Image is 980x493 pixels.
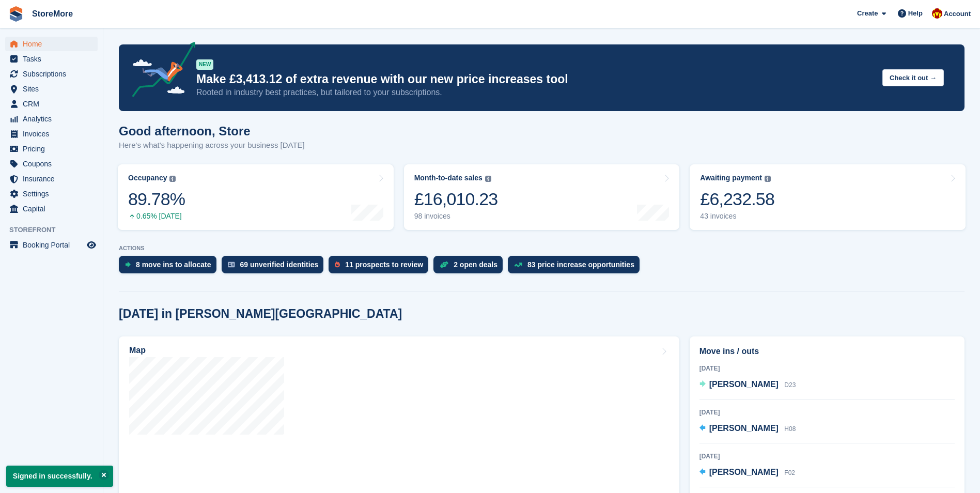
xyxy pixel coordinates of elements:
a: 11 prospects to review [329,256,433,279]
div: 2 open deals [454,260,497,269]
div: [DATE] [699,364,955,373]
span: F02 [784,469,795,476]
span: [PERSON_NAME] [709,424,779,433]
div: 8 move ins to allocate [136,260,211,269]
a: [PERSON_NAME] H08 [699,422,796,436]
span: Capital [23,202,85,216]
span: Account [944,9,971,19]
h2: Map [129,346,146,355]
a: menu [5,172,98,186]
div: 69 unverified identities [240,260,319,269]
p: Rooted in industry best practices, but tailored to your subscriptions. [196,87,874,98]
a: menu [5,97,98,111]
span: Home [23,37,85,51]
div: £16,010.23 [414,189,498,210]
img: prospect-51fa495bee0391a8d652442698ab0144808aea92771e9ea1ae160a38d050c398.svg [335,261,340,268]
div: 0.65% [DATE] [128,212,185,221]
img: verify_identity-adf6edd0f0f0b5bbfe63781bf79b02c33cf7c696d77639b501bdc392416b5a36.svg [228,261,235,268]
a: Month-to-date sales £16,010.23 98 invoices [404,164,680,230]
img: stora-icon-8386f47178a22dfd0bd8f6a31ec36ba5ce8667c1dd55bd0f319d3a0aa187defe.svg [8,6,24,22]
span: [PERSON_NAME] [709,380,779,389]
img: price-adjustments-announcement-icon-8257ccfd72463d97f412b2fc003d46551f7dbcb40ab6d574587a9cd5c0d94... [123,42,196,101]
span: Sites [23,82,85,96]
span: [PERSON_NAME] [709,468,779,476]
div: 83 price increase opportunities [527,260,634,269]
span: Tasks [23,52,85,66]
span: Coupons [23,157,85,171]
a: menu [5,82,98,96]
span: Invoices [23,127,85,141]
span: Insurance [23,172,85,186]
img: deal-1b604bf984904fb50ccaf53a9ad4b4a5d6e5aea283cecdc64d6e3604feb123c2.svg [440,261,448,268]
p: ACTIONS [119,245,965,252]
a: 8 move ins to allocate [119,256,222,279]
a: Awaiting payment £6,232.58 43 invoices [690,164,966,230]
button: Check it out → [882,69,944,86]
h2: Move ins / outs [699,345,955,358]
span: Settings [23,187,85,201]
a: Preview store [85,239,98,251]
h1: Good afternoon, Store [119,124,305,138]
div: Month-to-date sales [414,174,483,182]
a: [PERSON_NAME] F02 [699,466,795,480]
a: menu [5,238,98,252]
span: Pricing [23,142,85,156]
div: Awaiting payment [700,174,762,182]
a: menu [5,202,98,216]
span: Subscriptions [23,67,85,81]
div: Occupancy [128,174,167,182]
img: icon-info-grey-7440780725fd019a000dd9b08b2336e03edf1995a4989e88bcd33f0948082b44.svg [169,176,176,182]
a: StoreMore [28,5,77,22]
span: Booking Portal [23,238,85,252]
a: menu [5,157,98,171]
a: menu [5,67,98,81]
a: [PERSON_NAME] D23 [699,378,796,392]
img: price_increase_opportunities-93ffe204e8149a01c8c9dc8f82e8f89637d9d84a8eef4429ea346261dce0b2c0.svg [514,263,522,267]
div: NEW [196,59,213,70]
a: menu [5,37,98,51]
img: icon-info-grey-7440780725fd019a000dd9b08b2336e03edf1995a4989e88bcd33f0948082b44.svg [485,176,491,182]
a: menu [5,127,98,141]
a: menu [5,142,98,156]
div: 43 invoices [700,212,774,221]
span: Create [857,8,878,19]
p: Signed in successfully. [6,466,113,487]
a: 83 price increase opportunities [508,256,645,279]
div: 98 invoices [414,212,498,221]
span: Analytics [23,112,85,126]
div: [DATE] [699,408,955,417]
span: D23 [784,381,796,389]
p: Here's what's happening across your business [DATE] [119,140,305,151]
a: menu [5,52,98,66]
img: icon-info-grey-7440780725fd019a000dd9b08b2336e03edf1995a4989e88bcd33f0948082b44.svg [765,176,771,182]
a: 69 unverified identities [222,256,329,279]
a: menu [5,187,98,201]
p: Make £3,413.12 of extra revenue with our new price increases tool [196,72,874,87]
a: menu [5,112,98,126]
a: Occupancy 89.78% 0.65% [DATE] [118,164,394,230]
div: [DATE] [699,452,955,461]
img: move_ins_to_allocate_icon-fdf77a2bb77ea45bf5b3d319d69a93e2d87916cf1d5bf7949dd705db3b84f3ca.svg [125,261,131,268]
h2: [DATE] in [PERSON_NAME][GEOGRAPHIC_DATA] [119,307,402,321]
div: 89.78% [128,189,185,210]
div: £6,232.58 [700,189,774,210]
img: Store More Team [932,8,942,19]
span: H08 [784,425,796,433]
span: CRM [23,97,85,111]
div: 11 prospects to review [345,260,423,269]
a: 2 open deals [433,256,508,279]
span: Storefront [9,225,103,235]
span: Help [908,8,923,19]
